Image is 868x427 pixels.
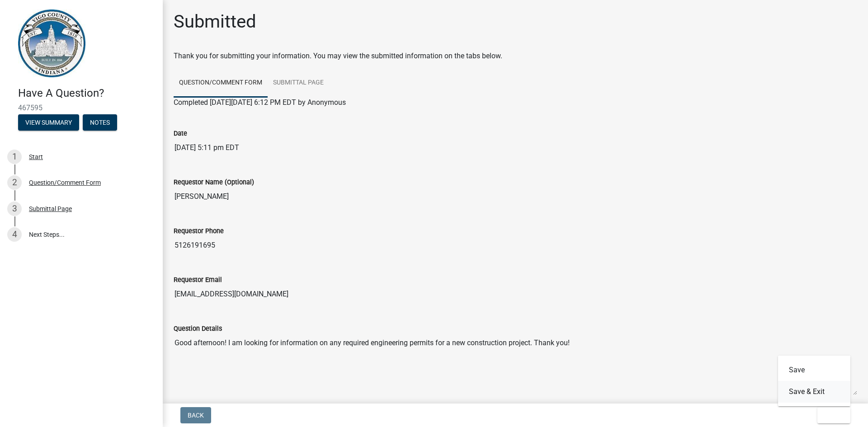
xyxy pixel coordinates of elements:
h1: Submitted [174,11,256,33]
button: Exit [817,407,850,423]
label: Requestor Email [174,277,222,283]
button: Notes [83,114,117,131]
span: 467595 [18,103,145,112]
div: Question/Comment Form [29,179,101,186]
div: 1 [7,150,22,164]
a: Submittal Page [268,69,329,98]
div: Thank you for submitting your information. You may view the submitted information on the tabs below. [174,51,857,61]
span: Completed [DATE][DATE] 6:12 PM EDT by Anonymous [174,98,346,107]
textarea: Good afternoon! I am looking for information on any required engineering permits for a new constr... [174,334,857,395]
div: 4 [7,227,22,242]
button: Back [180,407,211,423]
label: Requestor Name (Optional) [174,179,254,186]
wm-modal-confirm: Notes [83,119,117,127]
div: Exit [778,356,850,406]
h4: Have A Question? [18,87,156,100]
div: 2 [7,175,22,190]
button: View Summary [18,114,79,131]
a: Question/Comment Form [174,69,268,98]
label: Question Details [174,326,222,332]
div: 3 [7,202,22,216]
label: Date [174,131,187,137]
span: Exit [825,412,838,419]
div: Start [29,154,43,160]
wm-modal-confirm: Summary [18,119,79,127]
img: Vigo County, Indiana [18,9,85,77]
label: Requestor Phone [174,228,224,235]
div: Submittal Page [29,206,72,212]
button: Save & Exit [778,381,850,403]
span: Back [188,412,204,419]
button: Save [778,359,850,381]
